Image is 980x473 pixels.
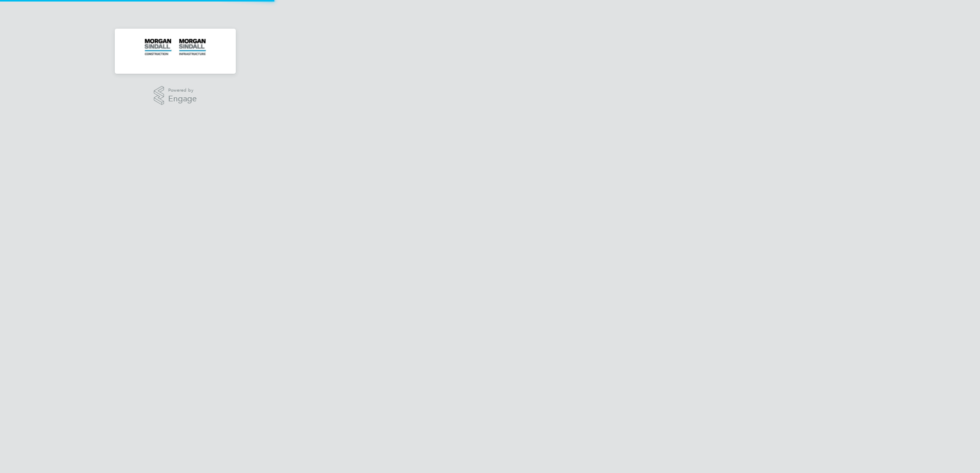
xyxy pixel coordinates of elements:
[154,86,197,105] a: Powered byEngage
[168,86,197,95] span: Powered by
[168,95,197,103] span: Engage
[115,29,236,74] nav: Main navigation
[145,39,206,55] img: morgansindall-logo-retina.png
[127,39,223,55] a: Go to home page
